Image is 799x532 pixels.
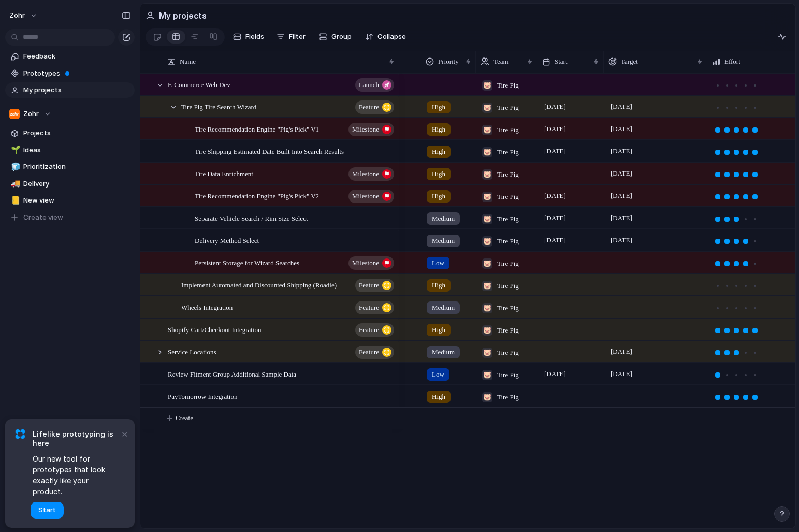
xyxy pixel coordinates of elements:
span: Implement Automated and Discounted Shipping (Roadie) [181,279,337,291]
a: 🌱Ideas [5,142,135,158]
span: Feature [359,323,379,337]
span: Tire Pig [497,192,519,202]
span: Service Locations [168,346,216,357]
button: Milestone [348,190,394,203]
div: 🐷 [482,348,492,358]
span: Zohr [23,109,39,119]
span: Delivery Method Select [195,234,259,246]
span: Tire Data Enrichment [195,167,253,179]
span: Tire Recommendation Engine "Pig's Pick" V2 [195,190,319,202]
span: [DATE] [542,190,569,202]
span: [DATE] [608,123,635,135]
span: Feedback [23,51,131,62]
span: launch [359,78,379,92]
span: Tire Shipping Estimated Date Built Into Search Results [195,145,344,157]
span: Low [432,369,444,380]
span: Medium [432,347,455,357]
div: 🐷 [482,392,492,402]
span: Shopify Cart/Checkout Integration [168,323,262,335]
span: [DATE] [542,234,569,247]
span: Lifelike prototyping is here [33,429,119,448]
span: Feature [359,300,379,315]
a: 📒New view [5,193,135,208]
span: Target [621,56,638,67]
span: High [432,169,445,179]
span: Medium [432,236,455,246]
button: 📒 [9,195,20,206]
span: Projects [23,128,131,138]
span: [DATE] [608,368,635,380]
a: 🧊Prioritization [5,159,135,175]
span: [DATE] [608,167,635,180]
div: 🐷 [482,258,492,269]
span: New view [23,195,131,206]
div: 🧊 [11,161,18,173]
div: 🐷 [482,169,492,180]
span: [DATE] [608,212,635,224]
span: Tire Pig [497,125,519,135]
span: High [432,147,445,157]
span: zohr [9,10,25,21]
span: PayTomorrow Integration [168,390,237,402]
button: Feature [355,100,394,114]
div: 🐷 [482,192,492,202]
div: 🐷 [482,281,492,291]
span: Tire Pig [497,348,519,358]
button: Create view [5,210,135,225]
span: Prioritization [23,162,131,172]
a: 🚚Delivery [5,176,135,192]
div: 📒 [11,195,18,207]
span: Tire Pig [497,392,519,402]
span: Priority [438,56,459,67]
span: High [432,191,445,202]
span: Medium [432,213,455,224]
a: My projects [5,82,135,98]
span: My projects [23,85,131,95]
span: Tire Pig [497,80,519,91]
span: Team [493,56,509,67]
span: Tire Pig [497,169,519,180]
span: Tire Recommendation Engine "Pig's Pick" V1 [195,123,319,135]
span: Our new tool for prototypes that look exactly like your product. [33,453,119,497]
a: Prototypes [5,66,135,81]
span: Create view [23,212,63,223]
a: Feedback [5,49,135,64]
span: Wheels Integration [181,301,233,313]
div: 🐷 [482,80,492,91]
button: zohr [5,7,43,24]
span: High [432,280,445,291]
span: [DATE] [608,346,635,358]
span: Feature [359,345,379,360]
button: 🚚 [9,179,20,189]
span: High [432,102,445,112]
button: 🌱 [9,145,20,155]
div: 🌱 [11,144,18,156]
button: Milestone [348,167,394,181]
span: High [432,325,445,335]
span: Tire Pig [497,303,519,313]
span: Tire Pig [497,147,519,157]
span: Prototypes [23,68,131,79]
span: [DATE] [542,100,569,113]
button: Milestone [348,123,394,136]
button: Zohr [5,106,135,122]
button: Collapse [361,28,410,45]
button: 🧊 [9,162,20,172]
span: [DATE] [542,145,569,157]
button: Feature [355,323,394,337]
button: Feature [355,279,394,292]
button: Fields [229,28,268,45]
span: [DATE] [608,100,635,113]
span: Milestone [352,189,379,204]
span: Create [176,413,193,423]
span: Tire Pig Tire Search Wizard [181,100,256,112]
span: Tire Pig [497,325,519,336]
span: Name [180,56,196,67]
button: Group [314,28,357,45]
span: Ideas [23,145,131,155]
button: Start [31,502,64,519]
span: Milestone [352,122,379,137]
span: E-Commerce Web Dev [168,78,230,90]
span: Group [331,32,352,42]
